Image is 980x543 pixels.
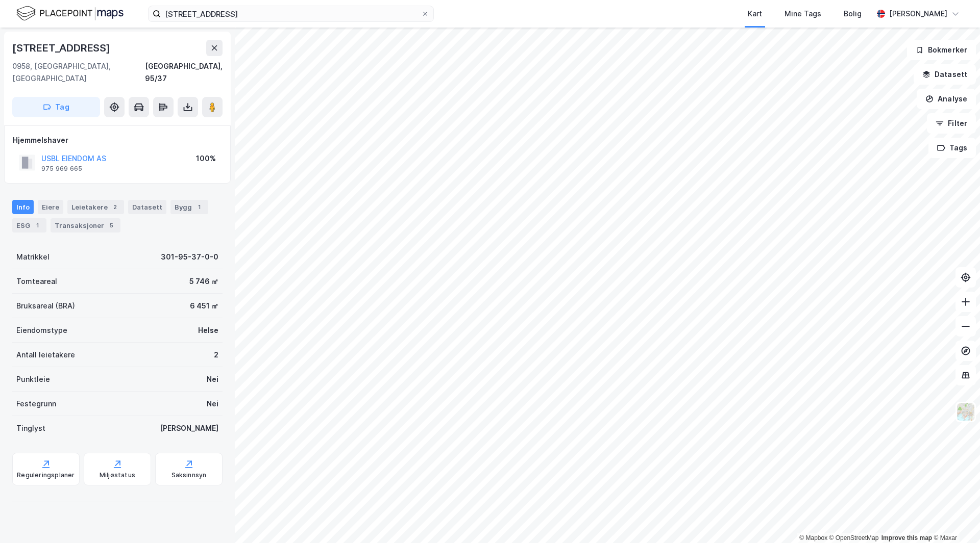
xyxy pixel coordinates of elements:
div: Mine Tags [785,8,821,20]
div: Festegrunn [16,398,56,410]
a: Mapbox [799,534,827,541]
div: 6 451 ㎡ [190,300,218,312]
div: Helse [198,324,218,337]
a: OpenStreetMap [829,534,879,541]
div: Datasett [128,200,166,214]
img: Z [956,402,975,422]
div: Bruksareal (BRA) [16,300,75,312]
div: Matrikkel [16,251,50,263]
button: Tag [12,97,100,117]
button: Analyse [917,89,976,109]
div: Hjemmelshaver [13,134,222,146]
div: 2 [110,202,120,212]
div: Transaksjoner [51,218,120,232]
div: Miljøstatus [100,471,135,479]
div: Info [12,200,34,214]
div: Saksinnsyn [171,471,207,479]
div: 2 [214,349,218,361]
div: 5 [106,220,116,230]
div: [PERSON_NAME] [889,8,947,20]
div: 1 [32,220,42,230]
div: 301-95-37-0-0 [161,251,218,263]
div: [GEOGRAPHIC_DATA], 95/37 [145,60,223,85]
div: Kart [748,8,762,20]
iframe: Chat Widget [929,494,980,543]
a: Improve this map [881,534,932,541]
input: Søk på adresse, matrikkel, gårdeiere, leietakere eller personer [161,6,421,21]
div: 975 969 665 [41,165,82,173]
div: Tinglyst [16,422,45,434]
div: 0958, [GEOGRAPHIC_DATA], [GEOGRAPHIC_DATA] [12,60,145,85]
div: Bolig [844,8,862,20]
button: Datasett [914,64,976,85]
div: [STREET_ADDRESS] [12,40,112,56]
div: Eiere [38,200,63,214]
div: Bygg [170,200,208,214]
div: Leietakere [67,200,124,214]
div: Punktleie [16,373,50,385]
div: Nei [207,398,218,410]
div: Tomteareal [16,275,57,288]
div: 5 746 ㎡ [189,275,218,288]
img: logo.f888ab2527a4732fd821a326f86c7f29.svg [16,5,124,22]
div: ESG [12,218,46,232]
div: 1 [194,202,204,212]
div: 100% [196,152,216,165]
button: Filter [927,113,976,134]
div: Nei [207,373,218,385]
div: Eiendomstype [16,324,67,337]
button: Bokmerker [907,40,976,60]
div: Reguleringsplaner [17,471,75,479]
button: Tags [928,138,976,158]
div: Antall leietakere [16,349,75,361]
div: [PERSON_NAME] [160,422,218,434]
